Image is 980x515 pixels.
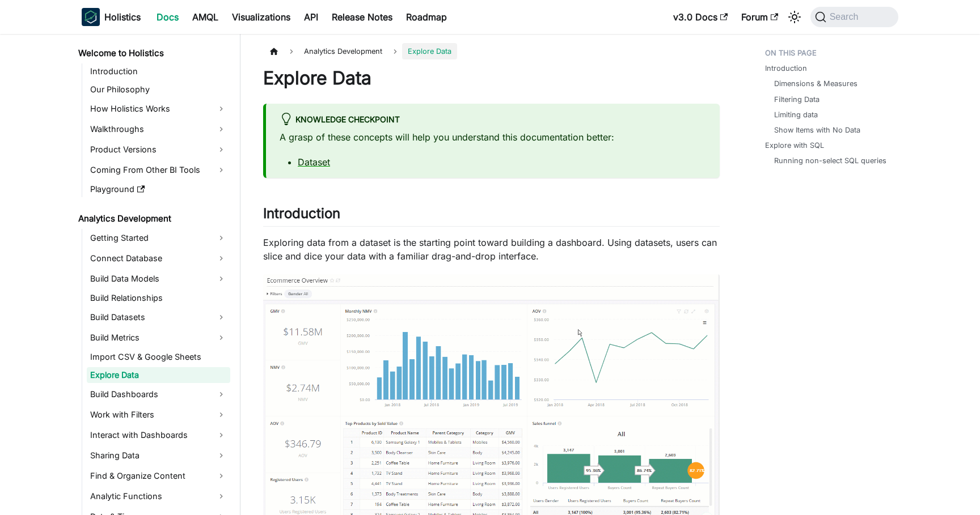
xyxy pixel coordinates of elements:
[87,249,230,267] a: Connect Database
[298,156,330,168] a: Dataset
[87,82,230,97] a: Our Philosophy
[87,349,230,365] a: Import CSV & Google Sheets
[87,100,230,118] a: How Holistics Works
[666,8,734,26] a: v3.0 Docs
[150,8,185,26] a: Docs
[87,367,230,383] a: Explore Data
[734,8,785,26] a: Forum
[298,43,388,59] span: Analytics Development
[225,8,297,26] a: Visualizations
[75,45,230,61] a: Welcome to Holistics
[70,34,240,515] nav: Docs sidebar
[87,120,230,138] a: Walkthroughs
[87,446,230,465] a: Sharing Data
[75,211,230,227] a: Analytics Development
[104,10,141,24] b: Holistics
[297,8,325,26] a: API
[87,426,230,444] a: Interact with Dashboards
[826,12,865,22] span: Search
[87,406,230,424] a: Work with Filters
[774,155,886,166] a: Running non-select SQL queries
[765,63,807,74] a: Introduction
[87,63,230,79] a: Introduction
[263,67,720,90] h1: Explore Data
[87,270,230,288] a: Build Data Models
[82,8,100,26] img: Holistics
[810,7,898,27] button: Search (Command+K)
[263,236,720,263] p: Exploring data from a dataset is the starting point toward building a dashboard. Using datasets, ...
[87,290,230,306] a: Build Relationships
[325,8,399,26] a: Release Notes
[774,94,820,105] a: Filtering Data
[87,467,230,485] a: Find & Organize Content
[87,229,230,247] a: Getting Started
[765,140,824,151] a: Explore with SQL
[87,385,230,403] a: Build Dashboards
[87,141,230,159] a: Product Versions
[399,8,454,26] a: Roadmap
[774,125,860,135] a: Show Items with No Data
[263,205,720,227] h2: Introduction
[82,8,141,26] a: HolisticsHolisticsHolistics
[280,113,706,127] div: Knowledge Checkpoint
[87,329,230,347] a: Build Metrics
[87,181,230,197] a: Playground
[402,43,457,59] span: Explore Data
[774,109,818,120] a: Limiting data
[263,43,720,59] nav: Breadcrumbs
[185,8,225,26] a: AMQL
[280,130,706,144] p: A grasp of these concepts will help you understand this documentation better:
[263,43,285,59] a: Home page
[774,78,857,89] a: Dimensions & Measures
[87,308,230,326] a: Build Datasets
[87,161,230,179] a: Coming From Other BI Tools
[785,8,804,26] button: Switch between dark and light mode (currently system mode)
[87,487,230,505] a: Analytic Functions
